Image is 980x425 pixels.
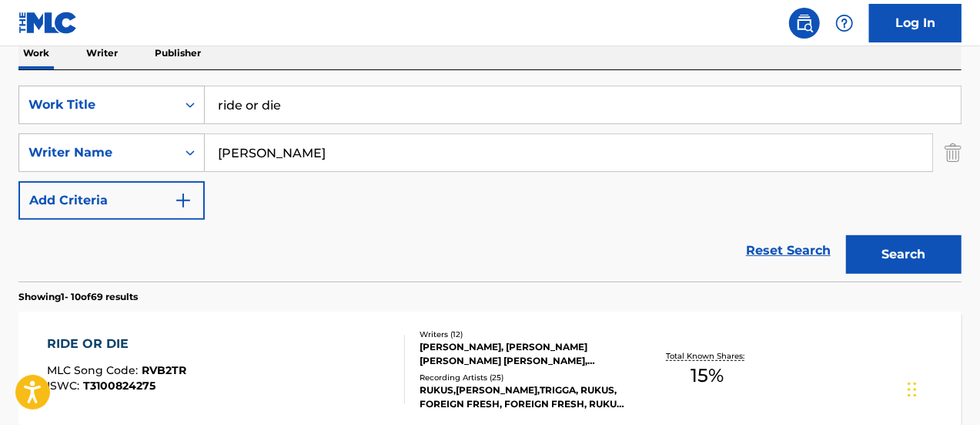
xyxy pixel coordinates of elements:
[420,329,629,340] div: Writers ( 12 )
[829,8,860,39] div: Help
[82,37,122,69] p: Writer
[908,366,917,413] div: Drag
[789,8,820,39] a: Public Search
[846,235,962,274] button: Search
[28,96,167,114] div: Work Title
[667,350,749,362] p: Total Known Shares:
[47,363,142,377] span: MLC Song Code :
[47,335,186,353] div: RIDE OR DIE
[174,191,192,210] img: 9d2ae6d4665cec9f34b9.svg
[150,37,206,69] p: Publisher
[420,372,629,383] div: Recording Artists ( 25 )
[28,143,167,162] div: Writer Name
[142,363,186,377] span: RVB2TR
[83,379,156,393] span: T3100824275
[18,12,78,34] img: MLC Logo
[738,234,838,268] a: Reset Search
[869,4,962,42] a: Log In
[18,86,962,282] form: Search Form
[420,383,629,411] div: RUKUS,[PERSON_NAME],TRIGGA, RUKUS, FOREIGN FRESH, FOREIGN FRESH, RUKUS,[PERSON_NAME],TRIGGA
[691,362,724,390] span: 15 %
[18,37,54,69] p: Work
[835,14,854,32] img: help
[903,351,980,425] iframe: Chat Widget
[945,133,962,172] img: Delete Criterion
[18,181,205,220] button: Add Criteria
[795,14,814,32] img: search
[18,290,138,304] p: Showing 1 - 10 of 69 results
[420,340,629,368] div: [PERSON_NAME], [PERSON_NAME] [PERSON_NAME] [PERSON_NAME], [PERSON_NAME], [PERSON_NAME] [PERSON_NA...
[47,379,83,393] span: ISWC :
